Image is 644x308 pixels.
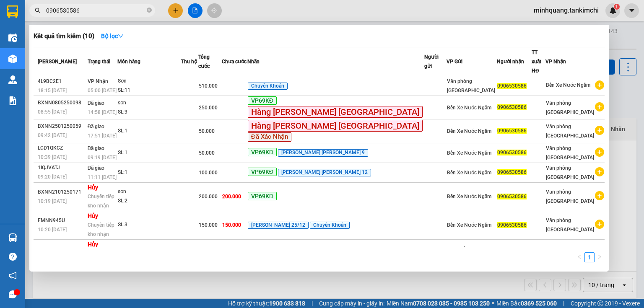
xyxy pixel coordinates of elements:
[8,34,17,42] img: warehouse-icon
[585,253,594,262] a: 1
[8,54,17,63] img: warehouse-icon
[118,148,181,158] div: SL: 1
[199,105,218,111] span: 250.000
[595,220,604,229] span: plus-circle
[595,80,604,90] span: plus-circle
[88,212,98,219] strong: Hủy
[595,252,605,262] button: right
[38,163,85,172] div: 1IQJVATJ
[248,168,277,176] span: VP69KĐ
[278,149,368,157] span: [PERSON_NAME] [PERSON_NAME] 9
[118,33,124,39] span: down
[447,246,495,261] span: Văn phòng [GEOGRAPHIC_DATA]
[38,245,85,254] div: U4XJCKQY
[248,148,277,156] span: VP69KĐ
[9,290,17,298] span: message
[88,194,114,209] span: Chuyển tiếp kho nhận
[546,124,594,139] span: Văn phòng [GEOGRAPHIC_DATA]
[147,7,152,15] span: close-circle
[278,169,371,176] span: [PERSON_NAME] [PERSON_NAME] 12
[597,254,602,259] span: right
[8,75,17,84] img: warehouse-icon
[595,191,604,200] span: plus-circle
[447,78,495,93] span: Văn phòng [GEOGRAPHIC_DATA]
[118,127,181,136] div: SL: 1
[497,104,527,110] span: 0906530586
[38,188,85,197] div: BXNN2101250171
[222,222,241,228] span: 150.000
[497,59,524,65] span: Người nhận
[88,133,117,139] span: 17:51 [DATE]
[118,187,181,197] div: sơn
[595,167,604,176] span: plus-circle
[88,109,117,115] span: 14:58 [DATE]
[118,168,181,177] div: SL: 1
[38,198,67,204] span: 10:19 [DATE]
[574,252,584,262] li: Previous Page
[199,150,215,156] span: 50.000
[38,59,77,65] span: [PERSON_NAME]
[248,106,423,118] span: Hàng [PERSON_NAME] [GEOGRAPHIC_DATA]
[222,194,241,199] span: 200.000
[248,96,277,105] span: VP69KĐ
[546,217,594,233] span: Văn phòng [GEOGRAPHIC_DATA]
[424,54,439,69] span: Người gửi
[199,128,215,134] span: 50.000
[248,222,309,229] span: [PERSON_NAME] 25/12
[595,102,604,111] span: plus-circle
[447,170,491,176] span: Bến Xe Nước Ngầm
[181,59,197,65] span: Thu hộ
[497,150,527,155] span: 0906530586
[310,222,350,229] span: Chuyển Khoản
[546,145,594,160] span: Văn phòng [GEOGRAPHIC_DATA]
[38,122,85,131] div: BXNN2501250059
[577,254,582,259] span: left
[38,88,67,93] span: 18:15 [DATE]
[546,82,590,88] span: Bến Xe Nước Ngầm
[497,222,527,228] span: 0906530586
[38,144,85,153] div: LCD1QKCZ
[199,170,218,176] span: 100.000
[248,192,277,200] span: VP69KĐ
[38,109,67,115] span: 08:55 [DATE]
[94,29,130,43] button: Bộ lọcdown
[88,88,117,93] span: 05:00 [DATE]
[118,98,181,108] div: sơn
[198,54,210,69] span: Tổng cước
[88,222,114,237] span: Chuyển tiếp kho nhận
[7,5,18,18] img: logo-vxr
[546,189,594,204] span: Văn phòng [GEOGRAPHIC_DATA]
[497,194,527,199] span: 0906530586
[46,6,145,15] input: Tìm tên, số ĐT hoặc mã đơn
[34,32,94,41] h3: Kết quả tìm kiếm ( 10 )
[118,86,181,95] div: SL: 11
[447,128,491,134] span: Bến Xe Nước Ngầm
[8,96,17,105] img: solution-icon
[595,148,604,157] span: plus-circle
[447,150,491,156] span: Bến Xe Nước Ngầm
[88,174,117,180] span: 11:11 [DATE]
[595,126,604,135] span: plus-circle
[546,165,594,180] span: Văn phòng [GEOGRAPHIC_DATA]
[584,252,595,262] li: 1
[447,194,491,199] span: Bến Xe Nước Ngầm
[38,216,85,225] div: FMNN945U
[88,241,98,248] strong: Hủy
[88,59,110,65] span: Trạng thái
[9,272,17,280] span: notification
[38,77,85,86] div: 4L9BC2E1
[199,222,218,228] span: 150.000
[88,145,105,151] span: Đã giao
[574,252,584,262] button: left
[447,105,491,111] span: Bến Xe Nước Ngầm
[118,108,181,117] div: SL: 3
[88,124,105,129] span: Đã giao
[117,59,140,65] span: Món hàng
[88,155,117,160] span: 09:19 [DATE]
[88,100,105,106] span: Đã giao
[199,194,218,199] span: 200.000
[38,132,67,138] span: 09:42 [DATE]
[595,252,605,262] li: Next Page
[88,78,108,84] span: VP Nhận
[248,83,288,90] span: Chuyển Khoản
